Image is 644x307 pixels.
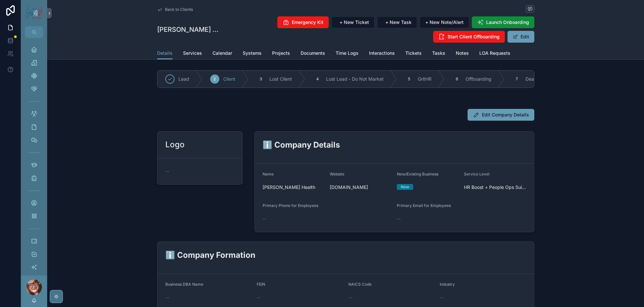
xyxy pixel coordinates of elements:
span: Offboarding [466,76,491,82]
a: Tasks [432,47,445,60]
img: App logo [25,3,43,23]
span: -- [257,294,261,301]
span: + New Ticket [340,19,369,26]
div: scrollable content [21,38,47,276]
div: New [401,184,409,190]
a: LOA Requests [479,47,510,60]
a: Services [183,47,202,60]
span: 6 [456,76,458,82]
button: Start Client Offboarding [433,31,505,43]
span: Emergency Kit [292,19,323,26]
span: Tasks [432,50,445,56]
span: Details [157,50,173,56]
a: Tickets [405,47,422,60]
a: Documents [301,47,325,60]
span: Primary Phone for Employees [263,203,318,208]
span: Client [223,76,235,82]
span: Business DBA Name [165,282,203,287]
span: Services [183,50,202,56]
span: Name [263,172,274,176]
span: New/Existing Business [397,172,438,176]
span: Notes [456,50,469,56]
button: Emergency Kit [277,16,329,28]
span: Lost Lead - Do Not Market [326,76,384,82]
span: Documents [301,50,325,56]
span: Edit Company Details [482,112,529,118]
span: -- [165,168,169,174]
span: -- [348,294,352,301]
span: Primary Email for Employees [397,203,451,208]
span: NAICS Code [348,282,372,287]
span: Time Logs [336,50,359,56]
button: Edit Company Details [468,109,534,121]
a: Projects [272,47,290,60]
span: Lost Client [269,76,292,82]
span: FEIN [257,282,265,287]
span: Start Client Offboarding [448,33,500,40]
a: Details [157,47,173,60]
span: 7 [516,76,518,82]
a: Calendar [212,47,232,60]
span: 3 [260,76,262,82]
span: -- [440,294,444,301]
span: Systems [243,50,262,56]
button: + New Task [377,16,417,28]
a: Back to Clients [157,7,193,12]
button: Launch Onboarding [472,16,534,28]
h2: ℹ️ Company Formation [165,250,526,260]
span: Launch Onboarding [486,19,529,26]
span: Service Level [464,172,489,176]
span: [DOMAIN_NAME] [330,184,392,191]
span: -- [263,215,267,222]
span: LOA Requests [479,50,510,56]
span: Industry [440,282,455,287]
span: Back to Clients [165,7,193,12]
a: Notes [456,47,469,60]
span: Tickets [405,50,422,56]
span: -- [397,215,401,222]
button: Edit [507,31,534,43]
span: 2 [213,76,216,82]
span: Deactivated [525,76,552,82]
span: + New Note/Alert [425,19,464,26]
button: + New Note/Alert [420,16,469,28]
span: HR Boost + People Ops Suite [464,184,526,191]
span: GritHR [418,76,432,82]
span: Projects [272,50,290,56]
span: Website [330,172,344,176]
span: Lead [178,76,189,82]
span: Interactions [369,50,395,56]
a: Systems [243,47,262,60]
h2: Logo [165,139,185,150]
span: + New Task [385,19,412,26]
h2: ℹ️ Company Details [263,139,526,150]
a: Time Logs [336,47,359,60]
span: Calendar [212,50,232,56]
span: 4 [316,76,319,82]
button: + New Ticket [331,16,375,28]
span: -- [165,294,169,301]
span: 5 [408,76,410,82]
a: Interactions [369,47,395,60]
span: [PERSON_NAME] Health [263,184,324,191]
h1: [PERSON_NAME] Health [157,25,222,34]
